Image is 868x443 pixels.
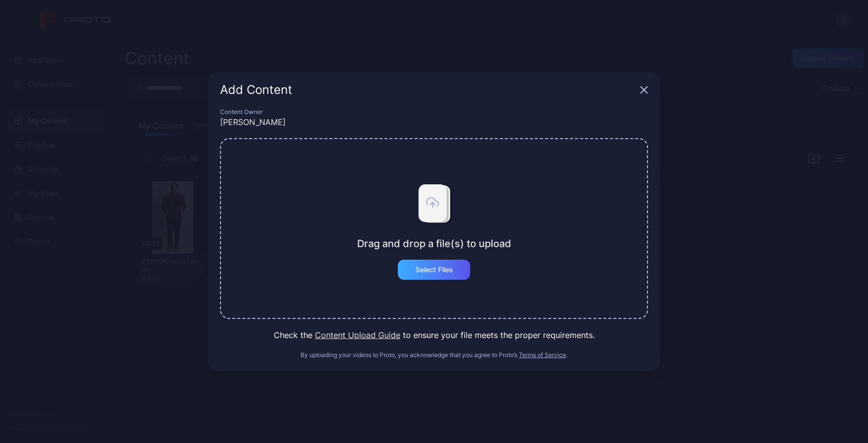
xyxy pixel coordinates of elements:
button: Terms of Service [519,351,566,359]
div: Check the to ensure your file meets the proper requirements. [220,329,648,341]
div: Content Owner [220,108,648,116]
button: Content Upload Guide [315,329,400,341]
div: Drag and drop a file(s) to upload [357,238,511,250]
div: [PERSON_NAME] [220,116,648,128]
div: Select Files [415,266,453,274]
div: Add Content [220,84,636,96]
div: By uploading your videos to Proto, you acknowledge that you agree to Proto’s . [220,351,648,359]
button: Select Files [398,260,470,280]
